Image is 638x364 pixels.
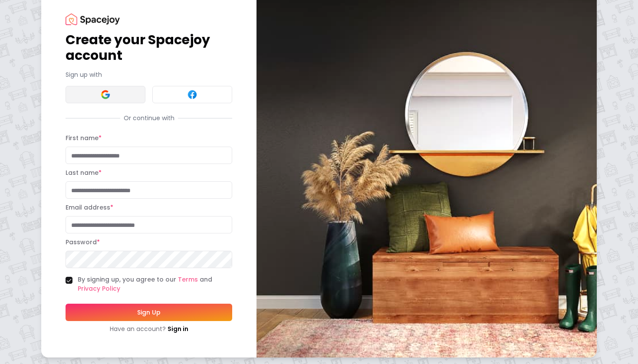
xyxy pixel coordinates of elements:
[66,13,120,25] img: Spacejoy Logo
[100,89,111,100] img: Google signin
[168,325,188,333] a: Sign in
[78,284,120,293] a: Privacy Policy
[66,304,232,321] button: Sign Up
[187,89,197,100] img: Facebook signin
[66,325,232,333] div: Have an account?
[66,238,100,246] label: Password
[66,168,102,177] label: Last name
[66,134,102,142] label: First name
[66,70,232,79] p: Sign up with
[178,275,198,284] a: Terms
[120,114,178,122] span: Or continue with
[78,275,232,293] label: By signing up, you agree to our and
[66,32,232,63] h1: Create your Spacejoy account
[66,203,113,212] label: Email address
